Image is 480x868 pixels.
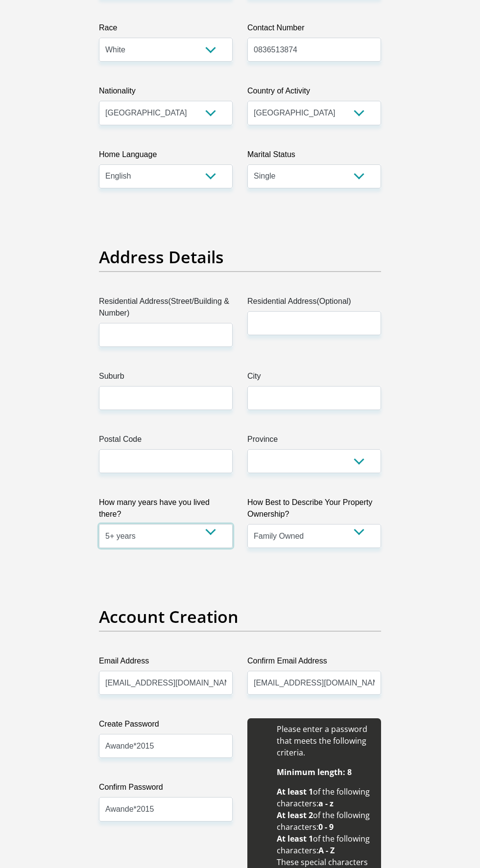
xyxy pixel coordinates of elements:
[247,85,381,101] label: Country of Activity
[277,833,371,856] li: of the following characters:
[99,22,233,38] label: Race
[99,671,233,695] input: Email Address
[247,434,381,449] label: Province
[247,386,381,410] input: City
[247,655,381,671] label: Confirm Email Address
[277,723,371,758] li: Please enter a password that meets the following criteria.
[99,718,233,734] label: Create Password
[247,22,381,38] label: Contact Number
[247,38,381,62] input: Contact Number
[277,786,371,809] li: of the following characters:
[99,85,233,101] label: Nationality
[277,809,371,833] li: of the following characters:
[99,734,233,758] input: Create Password
[247,370,381,386] label: City
[247,311,381,335] input: Address line 2 (Optional)
[277,810,313,821] b: At least 2
[277,767,352,777] b: Minimum length: 8
[318,798,334,809] b: a - z
[99,149,233,164] label: Home Language
[99,323,233,347] input: Valid residential address
[277,786,313,797] b: At least 1
[247,296,381,311] label: Residential Address(Optional)
[247,524,381,548] select: Please select a value
[247,149,381,164] label: Marital Status
[99,607,381,627] h2: Account Creation
[99,655,233,671] label: Email Address
[99,370,233,386] label: Suburb
[99,247,381,267] h2: Address Details
[99,781,233,797] label: Confirm Password
[99,449,233,473] input: Postal Code
[99,434,233,449] label: Postal Code
[277,833,313,844] b: At least 1
[247,497,381,524] label: How Best to Describe Your Property Ownership?
[99,296,233,323] label: Residential Address(Street/Building & Number)
[247,671,381,695] input: Confirm Email Address
[99,386,233,410] input: Suburb
[99,497,233,524] label: How many years have you lived there?
[99,524,233,548] select: Please select a value
[247,449,381,473] select: Please Select a Province
[318,845,335,856] b: A - Z
[318,822,334,832] b: 0 - 9
[99,797,233,821] input: Confirm Password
